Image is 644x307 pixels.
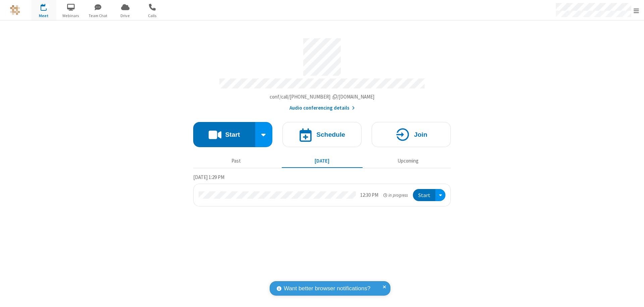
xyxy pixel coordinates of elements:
[196,155,277,167] button: Past
[113,13,138,19] span: Drive
[435,189,445,201] div: Open menu
[31,13,56,19] span: Meet
[193,173,451,207] section: Today's Meetings
[86,13,111,19] span: Team Chat
[282,155,363,167] button: [DATE]
[414,131,427,138] h4: Join
[270,93,375,101] button: Copy my meeting room linkCopy my meeting room link
[413,189,435,201] button: Start
[383,192,408,198] em: in progress
[193,33,451,112] section: Account details
[289,104,355,112] button: Audio conferencing details
[372,122,451,147] button: Join
[284,284,370,293] span: Want better browser notifications?
[368,155,448,167] button: Upcoming
[140,13,165,19] span: Calls
[316,131,345,138] h4: Schedule
[10,5,20,15] img: QA Selenium DO NOT DELETE OR CHANGE
[282,122,362,147] button: Schedule
[225,131,240,138] h4: Start
[193,122,255,147] button: Start
[193,174,224,180] span: [DATE] 1:29 PM
[627,290,639,302] iframe: Chat
[45,4,50,9] div: 1
[360,191,378,199] div: 12:30 PM
[255,122,273,147] div: Start conference options
[58,13,84,19] span: Webinars
[270,94,375,100] span: Copy my meeting room link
